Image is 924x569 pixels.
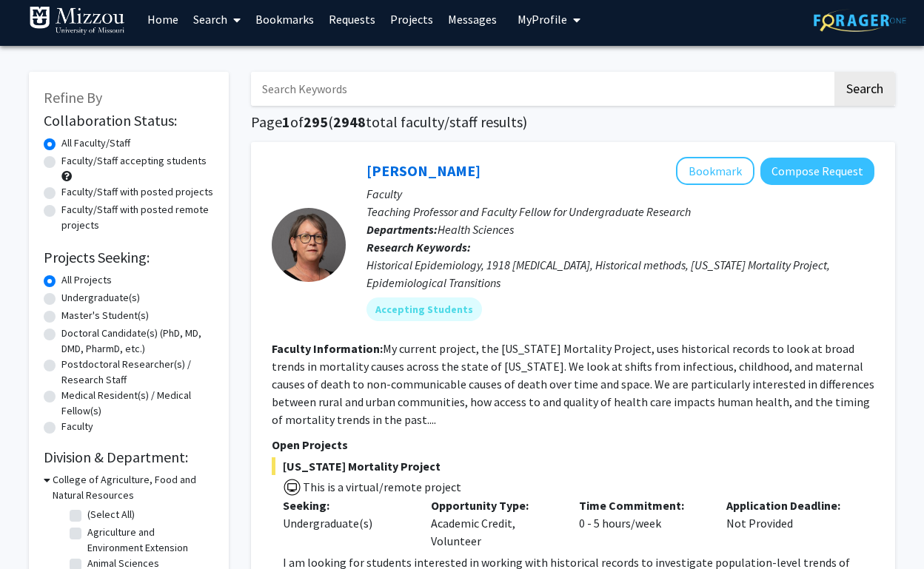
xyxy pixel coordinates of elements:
[61,290,140,306] label: Undergraduate(s)
[53,472,214,503] h3: College of Agriculture, Food and Natural Resources
[44,448,214,466] h2: Division & Department:
[61,135,130,151] label: All Faculty/Staff
[420,496,568,550] div: Academic Credit, Volunteer
[282,112,290,131] span: 1
[272,341,874,427] fg-read-more: My current project, the [US_STATE] Mortality Project, uses historical records to look at broad tr...
[29,6,125,36] img: University of Missouri Logo
[431,496,557,514] p: Opportunity Type:
[272,341,383,356] b: Faculty Information:
[579,496,705,514] p: Time Commitment:
[366,222,438,237] b: Departments:
[760,158,874,185] button: Compose Request to Carolyn Orbann
[87,507,135,522] label: (Select All)
[366,240,471,255] b: Research Keywords:
[44,249,214,266] h2: Projects Seeking:
[568,496,716,550] div: 0 - 5 hours/week
[366,256,874,292] div: Historical Epidemiology, 1918 [MEDICAL_DATA], Historical methods, [US_STATE] Mortality Project, E...
[676,157,754,185] button: Add Carolyn Orbann to Bookmarks
[61,184,213,200] label: Faculty/Staff with posted projects
[283,514,409,532] div: Undergraduate(s)
[61,308,149,323] label: Master's Student(s)
[283,496,409,514] p: Seeking:
[438,222,514,237] span: Health Sciences
[366,161,481,180] a: [PERSON_NAME]
[61,202,214,233] label: Faculty/Staff with posted remote projects
[44,88,102,107] span: Refine By
[87,525,210,556] label: Agriculture and Environment Extension
[834,72,895,106] button: Search
[366,297,482,321] mat-chip: Accepting Students
[251,72,832,106] input: Search Keywords
[61,357,214,388] label: Postdoctoral Researcher(s) / Research Staff
[518,12,567,27] span: My Profile
[366,203,874,220] p: Teaching Professor and Faculty Fellow for Undergraduate Research
[44,112,214,129] h2: Collaboration Status:
[61,153,207,169] label: Faculty/Staff accepting students
[272,457,874,475] span: [US_STATE] Mortality Project
[814,9,906,32] img: ForagerOne Logo
[61,419,93,434] label: Faculty
[715,496,863,550] div: Not Provided
[333,112,366,131] span: 2948
[61,326,214,357] label: Doctoral Candidate(s) (PhD, MD, DMD, PharmD, etc.)
[61,272,112,288] label: All Projects
[61,388,214,419] label: Medical Resident(s) / Medical Fellow(s)
[304,112,328,131] span: 295
[11,502,63,558] iframe: Chat
[301,479,461,494] span: This is a virtual/remote project
[251,113,895,131] h1: Page of ( total faculty/staff results)
[366,185,874,203] p: Faculty
[726,496,852,514] p: Application Deadline:
[272,436,874,454] p: Open Projects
